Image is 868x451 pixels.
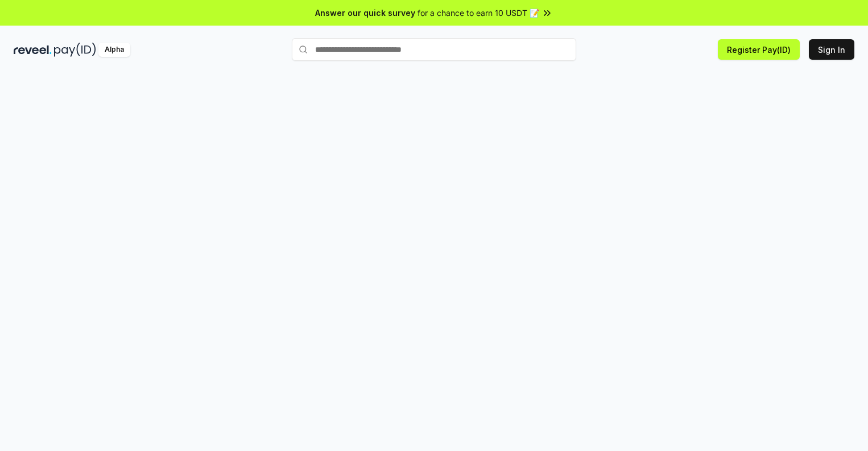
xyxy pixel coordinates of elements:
[809,39,854,60] button: Sign In
[718,39,800,60] button: Register Pay(ID)
[14,43,52,57] img: reveel_dark
[418,7,539,19] span: for a chance to earn 10 USDT 📝
[54,43,96,57] img: pay_id
[98,43,130,57] div: Alpha
[315,7,415,19] span: Answer our quick survey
